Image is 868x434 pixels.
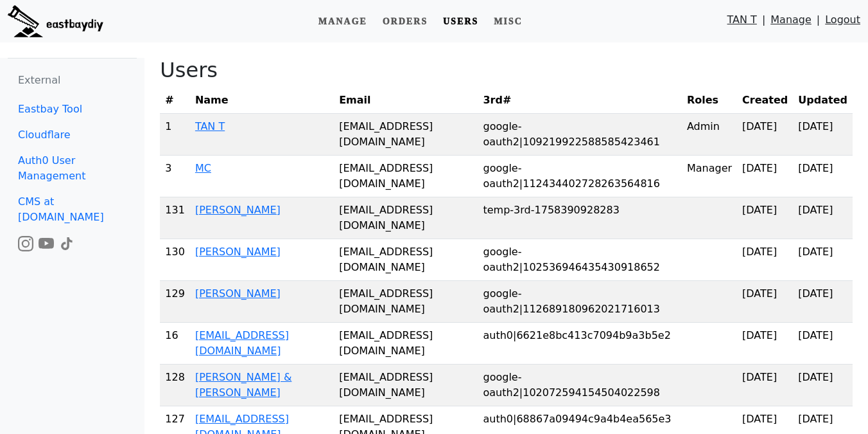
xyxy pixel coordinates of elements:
td: google-oauth2|102072594154504022598 [478,365,681,406]
a: Users [438,10,483,33]
th: Created [737,87,793,114]
a: Manage [770,12,812,33]
a: Cloudflare [8,122,137,148]
a: Orders [378,10,433,33]
td: google-oauth2|112434402728263564816 [478,156,681,197]
a: TAN T [727,12,757,33]
td: [DATE] [737,197,793,239]
th: Name [190,87,334,114]
th: Updated [793,87,853,114]
th: Email [334,87,478,114]
td: [DATE] [793,156,853,197]
td: [DATE] [737,114,793,156]
a: [PERSON_NAME] [195,287,281,300]
th: Roles [682,87,737,114]
a: Watch the build video or pictures on Instagram [18,237,33,249]
td: 1 [160,114,190,156]
td: [DATE] [793,197,853,239]
td: 16 [160,323,190,365]
td: [EMAIL_ADDRESS][DOMAIN_NAME] [334,281,478,323]
td: 129 [160,281,190,323]
td: [DATE] [737,281,793,323]
td: [DATE] [793,114,853,156]
th: # [160,87,190,114]
td: [DATE] [793,323,853,365]
td: [EMAIL_ADDRESS][DOMAIN_NAME] [334,323,478,365]
a: MC [195,162,211,174]
td: [DATE] [737,239,793,281]
td: Manager [682,156,737,197]
td: temp-3rd-1758390928283 [478,197,681,239]
td: google-oauth2|109219922588585423461 [478,114,681,156]
td: 128 [160,365,190,406]
a: [EMAIL_ADDRESS][DOMAIN_NAME] [195,329,289,357]
h2: Users [160,58,218,82]
span: External [18,74,60,86]
a: [PERSON_NAME] [195,246,281,258]
a: Eastbay Tool [8,96,137,122]
td: [EMAIL_ADDRESS][DOMAIN_NAME] [334,239,478,281]
th: 3rd# [478,87,681,114]
td: [DATE] [737,156,793,197]
a: [PERSON_NAME] & [PERSON_NAME] [195,371,291,399]
td: [EMAIL_ADDRESS][DOMAIN_NAME] [334,156,478,197]
td: [DATE] [793,365,853,406]
img: eastbaydiy [8,5,103,37]
a: Watch the build video or pictures on TikTok [59,237,74,249]
td: 3 [160,156,190,197]
td: [DATE] [737,323,793,365]
td: [EMAIL_ADDRESS][DOMAIN_NAME] [334,365,478,406]
span: | [762,12,765,33]
td: auth0|6621e8bc413c7094b9a3b5e2 [478,323,681,365]
td: 131 [160,197,190,239]
td: [EMAIL_ADDRESS][DOMAIN_NAME] [334,197,478,239]
a: TAN T [195,120,225,132]
span: | [817,12,820,33]
a: [PERSON_NAME] [195,204,281,216]
td: google-oauth2|112689180962021716013 [478,281,681,323]
td: [EMAIL_ADDRESS][DOMAIN_NAME] [334,114,478,156]
a: Auth0 User Management [8,148,137,189]
a: CMS at [DOMAIN_NAME] [8,189,137,230]
a: Watch the build video or pictures on YouTube [39,237,54,249]
td: Admin [682,114,737,156]
td: 130 [160,239,190,281]
td: [DATE] [793,281,853,323]
td: [DATE] [793,239,853,281]
a: Manage [313,10,372,33]
td: google-oauth2|102536946435430918652 [478,239,681,281]
a: Logout [825,12,860,33]
a: Misc [489,10,528,33]
td: [DATE] [737,365,793,406]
